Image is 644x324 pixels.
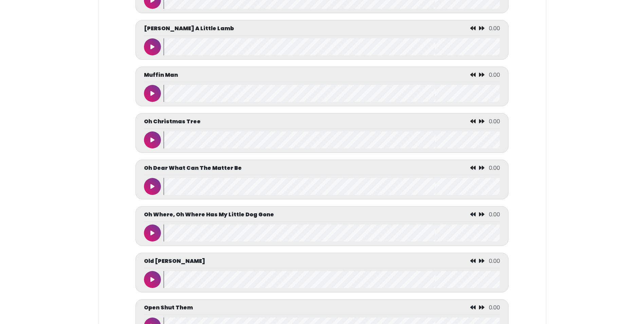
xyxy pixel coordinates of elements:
span: 0.00 [489,24,500,32]
p: [PERSON_NAME] A Little Lamb [144,24,234,33]
p: Oh Where, Oh Where Has My Little Dog Gone [144,211,274,219]
span: 0.00 [489,257,500,265]
p: Old [PERSON_NAME] [144,257,205,265]
span: 0.00 [489,118,500,125]
span: 0.00 [489,211,500,218]
p: Oh Christmas Tree [144,118,201,126]
p: Muffin Man [144,71,178,79]
p: Oh Dear What Can The Matter Be [144,164,242,172]
span: 0.00 [489,164,500,172]
span: 0.00 [489,71,500,79]
span: 0.00 [489,304,500,311]
p: Open Shut Them [144,304,193,312]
